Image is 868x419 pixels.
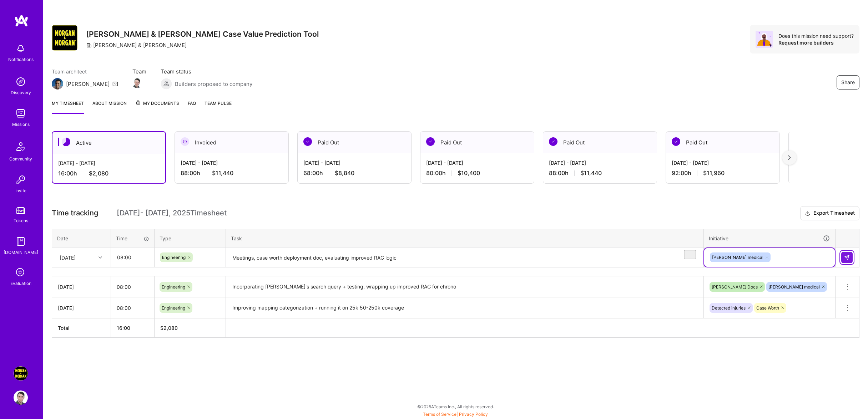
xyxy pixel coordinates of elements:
i: icon Chevron [99,256,102,259]
div: [DATE] [58,283,105,291]
span: $11,440 [580,169,602,177]
span: [PERSON_NAME] Docs [712,284,758,290]
textarea: To enrich screen reader interactions, please activate Accessibility in Grammarly extension settings [227,248,703,267]
span: $10,400 [458,169,480,177]
div: Invite [15,187,26,194]
a: Morgan & Morgan Case Value Prediction Tool [12,366,30,380]
th: Type [155,229,226,247]
a: Team Pulse [205,99,232,114]
div: null [841,252,853,263]
img: guide book [14,234,28,249]
div: 88:00 h [549,169,651,177]
span: Engineering [162,305,185,311]
a: User Avatar [12,390,30,405]
div: Tokens [14,217,28,224]
span: Time tracking [52,209,98,218]
span: [PERSON_NAME] medical [712,255,763,260]
img: Community [12,138,29,155]
a: My Documents [135,99,179,114]
a: Terms of Service [423,412,456,417]
img: Invite [14,173,28,187]
img: bell [14,41,28,56]
div: © 2025 ATeams Inc., All rights reserved. [43,398,868,415]
a: About Mission [92,99,127,114]
div: Paid Out [666,132,779,153]
div: [DOMAIN_NAME] [4,249,38,256]
th: Task [226,229,704,247]
button: Share [837,75,859,90]
div: Paid Out [298,132,411,153]
div: [DATE] - [DATE] [181,159,283,167]
div: [DATE] - [DATE] [672,159,774,167]
span: Detected injuries [712,305,746,311]
span: Case Worth [756,305,779,311]
img: Paid Out [303,137,312,146]
div: 68:00 h [303,169,405,177]
span: $11,440 [212,169,233,177]
img: Submit [844,255,850,260]
img: logo [14,14,29,27]
div: Paid Out [543,132,657,153]
i: icon CompanyGray [86,42,92,48]
div: [DATE] - [DATE] [426,159,528,167]
textarea: Incorporating [PERSON_NAME]'s search query + testing, wrapping up improved RAG for chrono [227,277,703,297]
span: Team status [161,68,252,75]
div: Paid Out [420,132,534,153]
span: $11,960 [703,169,725,177]
th: Total [52,318,111,338]
div: Invoiced [175,132,288,153]
div: 16:00 h [58,170,160,177]
div: [DATE] [60,254,76,261]
div: Does this mission need support? [778,32,854,39]
img: tokens [16,207,25,214]
div: 80:00 h [426,169,528,177]
span: Team Pulse [205,101,232,106]
span: $ 2,080 [160,325,178,331]
div: 92:00 h [672,169,774,177]
div: Discovery [11,89,31,96]
a: Privacy Policy [459,412,488,417]
i: icon Download [805,210,811,217]
input: HH:MM [111,298,154,317]
img: Paid Out [549,137,557,146]
input: HH:MM [111,277,154,296]
div: [DATE] - [DATE] [303,159,405,167]
div: [PERSON_NAME] [66,80,110,88]
input: HH:MM [111,248,154,267]
img: User Avatar [14,390,28,405]
h3: [PERSON_NAME] & [PERSON_NAME] Case Value Prediction Tool [86,30,319,39]
img: teamwork [14,106,28,121]
div: [DATE] - [DATE] [58,159,160,167]
th: Date [52,229,111,247]
th: 16:00 [111,318,155,338]
img: Paid Out [426,137,435,146]
textarea: Improving mapping categorization + running it on 25k 50-250k coverage [227,298,703,318]
i: icon Mail [112,81,118,87]
span: Team [132,68,146,75]
img: Morgan & Morgan Case Value Prediction Tool [14,366,28,380]
img: Active [62,138,70,146]
img: right [788,155,791,160]
a: My timesheet [52,99,84,114]
span: $8,840 [335,169,354,177]
span: [PERSON_NAME] medical [768,284,820,290]
div: Time [116,235,149,242]
img: Invoiced [181,137,189,146]
span: | [423,412,488,417]
div: Notifications [8,56,34,63]
img: Team Architect [52,78,63,90]
img: Company Logo [52,25,77,51]
div: Community [9,155,32,163]
div: [DATE] [58,304,105,312]
div: Request more builders [778,39,854,46]
span: Engineering [162,284,185,290]
div: Missions [12,121,30,128]
a: Team Member Avatar [132,77,142,89]
img: Paid Out [672,137,680,146]
div: Active [52,132,165,154]
i: icon SelectionTeam [14,266,27,280]
a: FAQ [188,99,196,114]
span: My Documents [135,99,179,107]
span: [DATE] - [DATE] , 2025 Timesheet [117,209,227,218]
div: Evaluation [10,280,31,287]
